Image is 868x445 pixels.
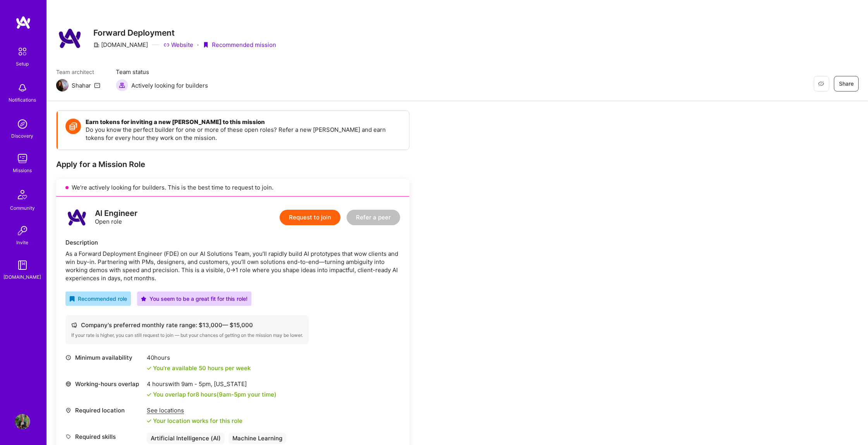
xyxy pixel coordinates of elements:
[65,407,71,413] i: icon Location
[65,250,400,282] div: As a Forward Deployment Engineer (FDE) on our AI Solutions Team, you’ll rapidly build AI prototyp...
[219,391,246,398] span: 9am - 5pm
[141,296,146,302] i: icon PurpleStar
[71,332,303,338] div: If your rate is higher, you can still request to join — but your chances of getting on the missio...
[86,126,401,142] p: Do you know the perfect builder for one or more of these open roles? Refer a new [PERSON_NAME] an...
[93,42,100,48] i: icon CompanyGray
[95,209,138,217] div: AI Engineer
[163,41,193,49] a: Website
[93,41,148,49] div: [DOMAIN_NAME]
[56,24,84,52] img: Company Logo
[71,321,303,329] div: Company's preferred monthly rate range: $ 13,000 — $ 15,000
[72,81,91,90] div: Shahar
[65,354,143,362] div: Minimum availability
[15,116,30,132] img: discovery
[94,82,100,88] i: icon Mail
[147,406,242,414] div: See locations
[147,364,251,372] div: You're available 50 hours per week
[15,223,30,238] img: Invite
[180,380,214,388] span: 9am - 5pm ,
[65,119,81,134] img: Token icon
[65,238,400,247] div: Description
[17,238,29,247] div: Invite
[818,81,824,87] i: icon EyeClosed
[203,42,209,48] i: icon PurpleRibbon
[65,380,143,388] div: Working-hours overlap
[69,295,127,303] div: Recommended role
[131,81,208,90] span: Actively looking for builders
[69,296,75,302] i: icon RecommendedBadge
[147,392,151,397] i: icon Check
[203,41,276,49] div: Recommended mission
[95,209,138,226] div: Open role
[65,433,143,441] div: Required skills
[13,414,32,429] a: User Avatar
[9,96,36,104] div: Notifications
[86,119,401,126] h4: Earn tokens for inviting a new [PERSON_NAME] to this mission
[229,433,286,444] div: Machine Learning
[93,28,276,38] h3: Forward Deployment
[147,433,225,444] div: Artificial Intelligence (AI)
[14,43,31,60] img: setup
[147,354,251,362] div: 40 hours
[15,80,30,96] img: bell
[147,419,151,423] i: icon Check
[56,159,409,169] div: Apply for a Mission Role
[116,68,208,76] span: Team status
[834,76,859,91] button: Share
[65,406,143,414] div: Required location
[13,166,32,174] div: Missions
[141,295,248,303] div: You seem to be a great fit for this role!
[347,210,400,225] button: Refer a peer
[15,151,30,166] img: teamwork
[197,41,199,49] div: ·
[15,257,30,273] img: guide book
[147,417,242,425] div: Your location works for this role
[56,68,100,76] span: Team architect
[147,366,151,371] i: icon Check
[65,381,71,387] i: icon World
[16,60,29,68] div: Setup
[65,434,71,440] i: icon Tag
[71,322,77,328] i: icon Cash
[12,132,34,140] div: Discovery
[56,179,409,197] div: We’re actively looking for builders. This is the best time to request to join.
[10,204,35,212] div: Community
[56,79,69,91] img: Team Architect
[65,355,71,360] i: icon Clock
[15,16,31,29] img: logo
[4,273,41,281] div: [DOMAIN_NAME]
[65,206,89,229] img: logo
[116,79,128,91] img: Actively looking for builders
[147,380,277,388] div: 4 hours with [US_STATE]
[15,414,30,429] img: User Avatar
[153,390,277,398] div: You overlap for 8 hours ( your time)
[13,185,32,204] img: Community
[280,210,340,225] button: Request to join
[839,80,854,88] span: Share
